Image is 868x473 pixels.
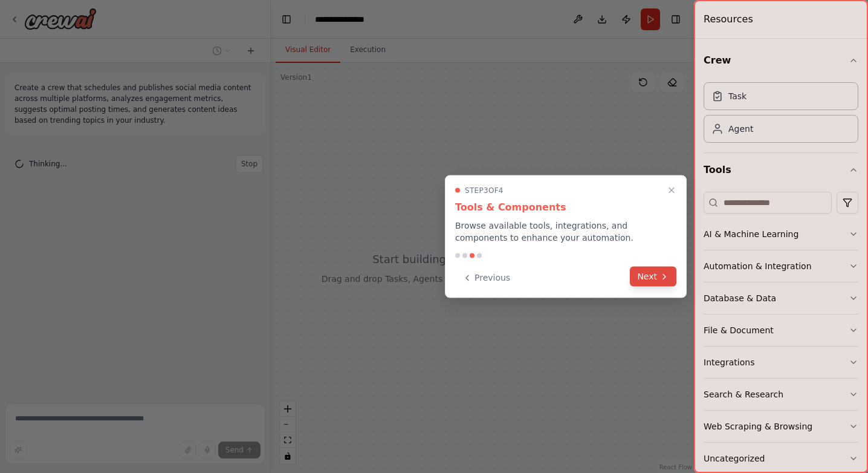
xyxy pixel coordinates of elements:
p: Browse available tools, integrations, and components to enhance your automation. [455,220,676,244]
button: Next [630,267,676,287]
button: Close walkthrough [664,183,679,198]
h3: Tools & Components [455,200,676,215]
button: Previous [455,268,517,288]
span: Step 3 of 4 [465,186,504,195]
button: Hide left sidebar [278,11,295,28]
